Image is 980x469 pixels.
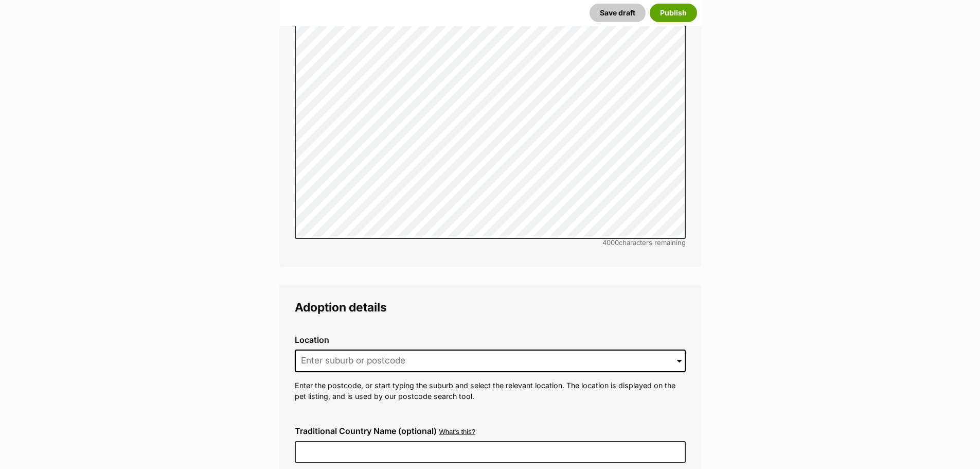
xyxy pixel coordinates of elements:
legend: Adoption details [295,301,686,314]
input: Enter suburb or postcode [295,350,686,372]
button: Save draft [590,4,646,22]
span: 4000 [602,238,619,247]
label: Traditional Country Name (optional) [295,426,437,436]
p: Enter the postcode, or start typing the suburb and select the relevant location. The location is ... [295,380,686,402]
div: characters remaining [295,239,686,247]
label: Location [295,335,686,344]
button: What's this? [439,428,475,436]
button: Publish [650,4,697,22]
